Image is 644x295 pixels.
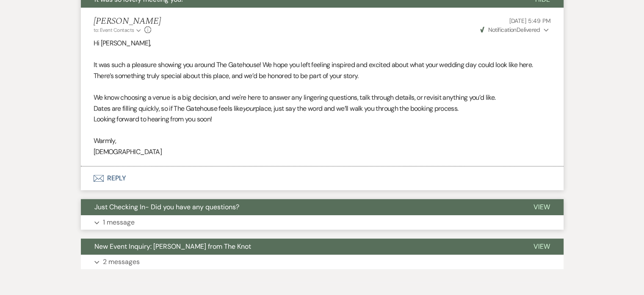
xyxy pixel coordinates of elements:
span: to: Event Contacts [94,27,134,34]
button: 1 message [81,215,564,230]
p: Hi [PERSON_NAME], [94,38,551,49]
span: Delivered [480,26,540,34]
span: Notification [488,26,516,34]
p: 1 message [103,217,135,228]
p: We know choosing a venue is a big decision, and we're here to answer any lingering questions, tal... [94,92,551,103]
p: [DEMOGRAPHIC_DATA] [94,146,551,157]
button: View [520,239,564,255]
em: your [243,104,255,113]
span: [DATE] 5:49 PM [509,17,550,25]
button: NotificationDelivered [479,25,550,34]
button: View [520,199,564,215]
button: to: Event Contacts [94,26,142,34]
span: View [533,202,550,211]
button: Reply [81,166,564,190]
p: Warmly, [94,135,551,146]
p: It was such a pleasure showing you around The Gatehouse! We hope you left feeling inspired and ex... [94,59,551,81]
span: New Event Inquiry: [PERSON_NAME] from The Knot [94,242,251,251]
button: New Event Inquiry: [PERSON_NAME] from The Knot [81,239,520,255]
p: Looking forward to hearing from you soon! [94,114,551,125]
button: 2 messages [81,255,564,269]
span: View [533,242,550,251]
span: Just Checking In- Did you have any questions? [94,202,239,211]
p: 2 messages [103,256,140,267]
button: Just Checking In- Did you have any questions? [81,199,520,215]
h5: [PERSON_NAME] [94,16,161,27]
p: Dates are filling quickly, so if The Gatehouse feels like place, just say the word and we’ll walk... [94,103,551,114]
